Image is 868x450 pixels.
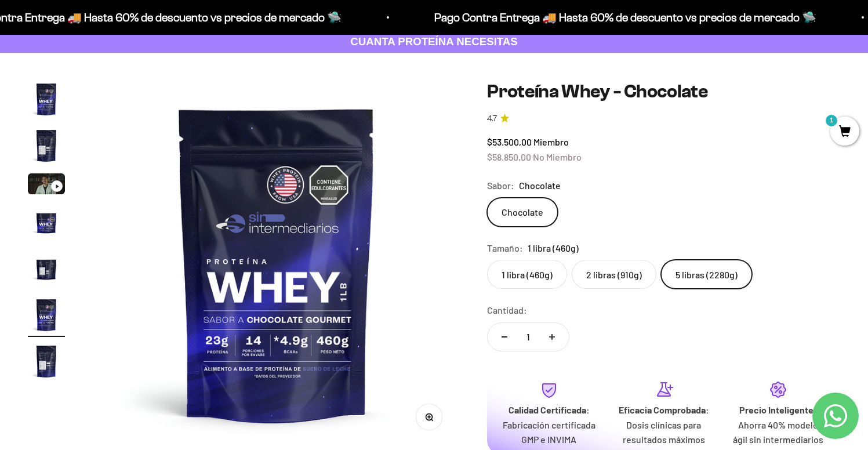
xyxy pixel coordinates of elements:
span: Miembro [533,136,569,147]
legend: Sabor: [487,178,514,193]
label: Cantidad: [487,303,527,318]
button: Ir al artículo 4 [28,204,65,244]
img: Proteína Whey - Chocolate [93,81,460,447]
img: Proteína Whey - Chocolate [28,81,65,118]
h1: Proteína Whey - Chocolate [487,81,840,103]
button: Ir al artículo 7 [28,343,65,383]
strong: Eficacia Comprobada: [619,404,709,415]
button: Aumentar cantidad [535,323,569,351]
legend: Tamaño: [487,241,523,256]
strong: Calidad Certificada: [509,404,590,415]
p: Fabricación certificada GMP e INVIMA [501,418,597,447]
a: 1 [830,126,859,139]
mark: 1 [825,114,838,128]
button: Ir al artículo 3 [28,173,65,198]
a: 4.74.7 de 5.0 estrellas [487,113,840,125]
button: Reducir cantidad [488,323,521,351]
img: Proteína Whey - Chocolate [28,343,65,380]
button: Ir al artículo 2 [28,127,65,168]
button: Ir al artículo 6 [28,296,65,337]
p: Ahorra 40% modelo ágil sin intermediarios [730,418,826,447]
button: Ir al artículo 5 [28,250,65,291]
span: No Miembro [533,151,582,162]
p: Pago Contra Entrega 🚚 Hasta 60% de descuento vs precios de mercado 🛸 [92,8,474,27]
img: Proteína Whey - Chocolate [28,204,65,241]
img: Proteína Whey - Chocolate [28,250,65,287]
img: Proteína Whey - Chocolate [28,296,65,333]
span: 1 libra (460g) [528,241,579,256]
span: Chocolate [519,178,561,193]
span: 4.7 [487,113,497,125]
p: Dosis clínicas para resultados máximos [616,418,712,447]
strong: Precio Inteligente: [739,404,817,415]
span: $58.850,00 [487,151,531,162]
strong: CUANTA PROTEÍNA NECESITAS [350,35,518,48]
button: Ir al artículo 1 [28,81,65,121]
img: Proteína Whey - Chocolate [28,127,65,164]
span: $53.500,00 [487,136,532,147]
